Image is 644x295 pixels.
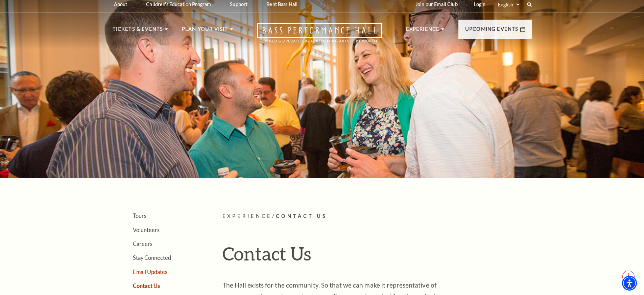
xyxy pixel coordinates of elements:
h1: Contact Us [222,243,532,270]
p: About [114,1,127,7]
a: Careers [133,241,152,247]
p: Experience [406,25,440,37]
a: Contact Us [133,282,160,289]
a: Tours [133,212,146,219]
a: Stay Connected [133,254,171,261]
p: Plan Your Visit [182,25,228,37]
p: Children's Education Program [146,1,211,7]
p: Upcoming Events [465,25,519,37]
div: Accessibility Menu [622,276,637,291]
span: Contact Us [276,213,327,219]
a: Open this option [233,23,406,49]
span: Experience [222,213,272,219]
p: Support [230,1,247,7]
p: / [222,212,532,221]
a: Volunteers [133,227,160,233]
select: Select: [497,1,521,8]
p: Rent Bass Hall [266,1,297,7]
a: Email Updates [133,269,167,275]
p: Tickets & Events [113,25,163,37]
